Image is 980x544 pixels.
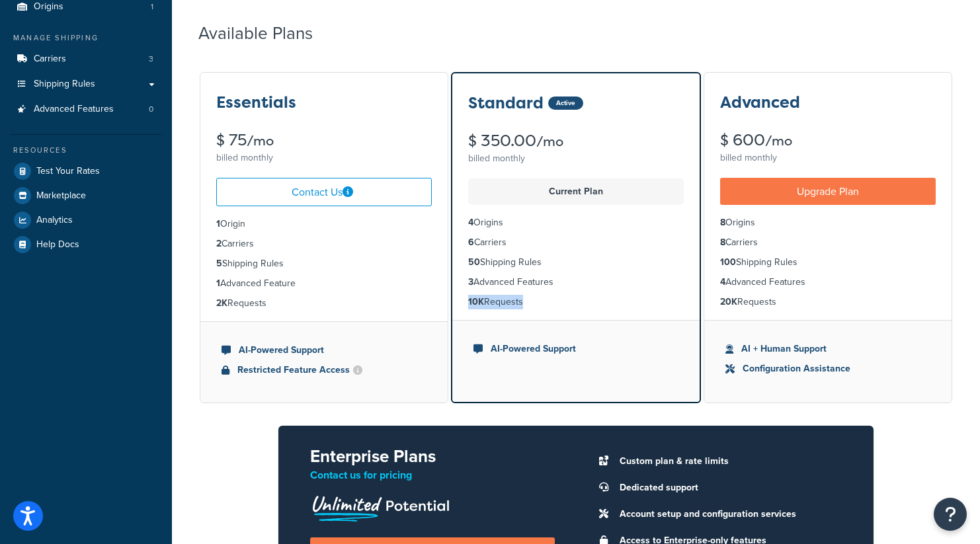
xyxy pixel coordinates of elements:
li: Shipping Rules [720,255,936,270]
span: Advanced Features [34,104,114,115]
strong: 5 [216,256,222,270]
button: Open Resource Center [934,498,967,531]
h3: Advanced [720,94,800,111]
li: Requests [468,295,684,309]
strong: 100 [720,255,736,269]
li: Requests [216,296,432,311]
a: Upgrade Plan [720,178,936,205]
li: AI-Powered Support [473,342,678,356]
strong: 8 [720,215,725,229]
span: 3 [149,54,153,65]
a: Marketplace [10,184,162,208]
span: Shipping Rules [34,79,95,90]
div: billed monthly [720,149,936,167]
h2: Enterprise Plans [310,447,555,466]
li: Carriers [216,237,432,251]
a: Analytics [10,208,162,232]
div: Active [548,97,583,110]
div: billed monthly [216,149,432,167]
strong: 4 [720,275,725,289]
h2: Available Plans [198,24,333,43]
strong: 1 [216,276,220,290]
li: Advanced Features [468,275,684,290]
span: Help Docs [36,239,79,251]
div: Resources [10,145,162,156]
div: $ 600 [720,132,936,149]
strong: 20K [720,295,737,309]
span: Analytics [36,215,73,226]
strong: 3 [468,275,473,289]
li: Shipping Rules [468,255,684,270]
p: Current Plan [476,182,676,201]
a: Contact Us [216,178,432,206]
small: /mo [536,132,563,151]
small: /mo [247,132,274,150]
li: Requests [720,295,936,309]
div: billed monthly [468,149,684,168]
h3: Standard [468,95,544,112]
strong: 4 [468,215,473,229]
li: Origins [468,215,684,230]
li: Restricted Feature Access [222,363,427,377]
div: Manage Shipping [10,32,162,44]
small: /mo [765,132,792,150]
li: Carriers [468,235,684,250]
strong: 2 [216,237,222,251]
li: Advanced Features [720,275,936,290]
li: Carriers [10,47,162,71]
li: Origins [720,215,936,230]
div: $ 350.00 [468,133,684,149]
strong: 8 [720,235,725,249]
li: Dedicated support [613,479,842,497]
span: Carriers [34,54,66,65]
li: Shipping Rules [216,256,432,271]
a: Advanced Features 0 [10,97,162,122]
img: Unlimited Potential [310,491,450,522]
a: Test Your Rates [10,159,162,183]
li: AI + Human Support [725,342,930,356]
li: Carriers [720,235,936,250]
strong: 6 [468,235,474,249]
li: Account setup and configuration services [613,505,842,524]
a: Help Docs [10,233,162,256]
strong: 2K [216,296,227,310]
strong: 50 [468,255,480,269]
span: Origins [34,1,63,13]
div: $ 75 [216,132,432,149]
a: Carriers 3 [10,47,162,71]
span: 1 [151,1,153,13]
h3: Essentials [216,94,296,111]
li: Advanced Feature [216,276,432,291]
span: Marketplace [36,190,86,202]
li: Custom plan & rate limits [613,452,842,471]
span: Test Your Rates [36,166,100,177]
span: 0 [149,104,153,115]
li: Advanced Features [10,97,162,122]
strong: 1 [216,217,220,231]
li: Origin [216,217,432,231]
p: Contact us for pricing [310,466,555,485]
strong: 10K [468,295,484,309]
a: Shipping Rules [10,72,162,97]
li: Configuration Assistance [725,362,930,376]
li: AI-Powered Support [222,343,427,358]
